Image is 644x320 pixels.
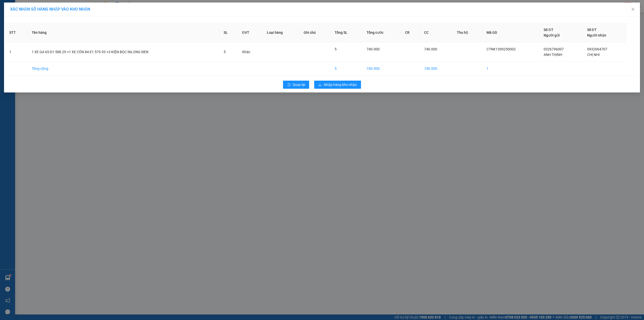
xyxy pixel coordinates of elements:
[293,82,305,87] span: Quay lại
[238,42,263,62] td: Khác
[631,7,635,11] span: close
[331,23,363,42] th: Tổng SL
[283,81,309,89] button: rollbackQuay lại
[324,82,357,87] span: Nhập hàng kho nhận
[318,83,322,87] span: download
[482,23,540,42] th: Mã GD
[587,53,600,57] span: CHỊ NHI
[544,53,562,57] span: ANH THỊNH
[544,33,560,37] span: Người gửi
[453,23,482,42] th: Thu hộ
[263,23,300,42] th: Loại hàng
[28,23,220,42] th: Tên hàng
[238,23,263,42] th: ĐVT
[587,33,606,37] span: Người nhận
[314,81,361,89] button: downloadNhập hàng kho nhận
[487,47,516,51] span: CTNK1309250002
[420,23,453,42] th: CC
[28,62,220,76] td: Tổng cộng
[401,23,420,42] th: CR
[424,47,437,51] span: 740.000
[300,23,331,42] th: Ghi chú
[587,47,607,51] span: 0932064707
[10,7,90,12] span: XÁC NHẬN SỐ HÀNG NHẬP VÀO KHO NHẬN
[544,28,553,32] span: Số ĐT
[363,23,401,42] th: Tổng cước
[5,42,28,62] td: 1
[224,50,226,54] span: 5
[5,23,28,42] th: STT
[363,62,401,76] td: 740.000
[331,62,363,76] td: 5
[626,3,640,17] button: Close
[587,28,597,32] span: Số ĐT
[367,47,380,51] span: 740.000
[420,62,453,76] td: 740.000
[335,47,337,51] span: 5
[220,23,238,42] th: SL
[482,62,540,76] td: 1
[287,83,291,87] span: rollback
[28,42,220,62] td: 1 XE GA 65-D1 588.29 +1 XE CÔN 84-E1 579.93 +3 KIỆN BỌC NILONG ĐEN
[544,47,564,51] span: 0326796007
